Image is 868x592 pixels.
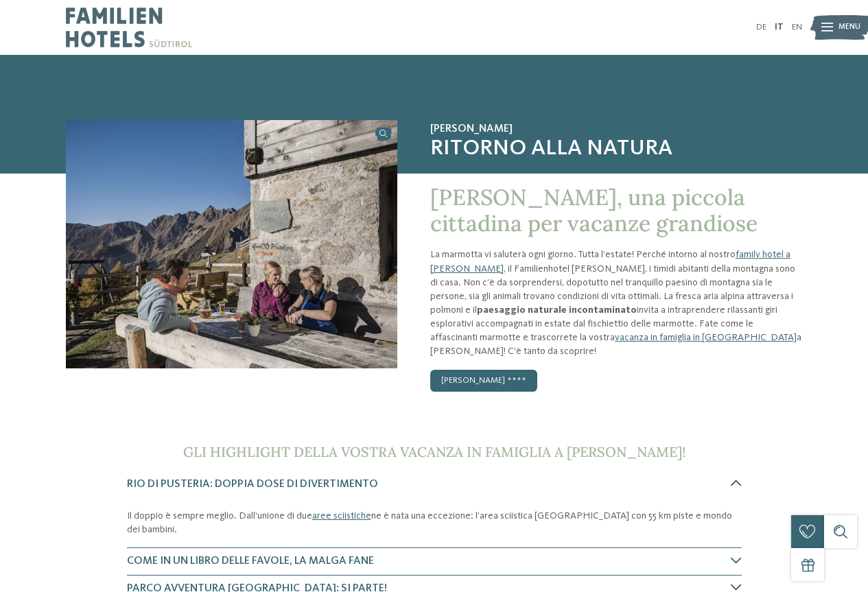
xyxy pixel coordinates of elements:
a: DE [756,23,766,32]
img: Family hotel a Valles per una vacanza da manuale. [66,120,397,368]
span: Ritorno alla natura [430,136,802,162]
p: Il doppio è sempre meglio. Dall’unione di due ne è nata una eccezione: l’area sciistica [GEOGRAPH... [127,509,742,536]
span: Menu [838,22,860,33]
span: Gli highlight della vostra vacanza in famiglia a [PERSON_NAME]! [183,443,685,460]
a: vacanza in famiglia in [GEOGRAPHIC_DATA] [615,333,797,342]
span: Rio di Pusteria: doppia dose di divertimento [127,479,378,490]
a: family hotel a [PERSON_NAME] [430,250,790,273]
strong: paesaggio naturale incontaminato [477,305,637,315]
span: [PERSON_NAME], una piccola cittadina per vacanze grandiose [430,183,758,237]
span: [PERSON_NAME] [430,123,802,136]
a: EN [792,23,802,32]
a: aree sciistiche [312,511,371,521]
p: La marmotta vi saluterà ogni giorno. Tutta l’estate! Perché intorno al nostro , il Familienhotel ... [430,248,802,358]
span: Come in un libro delle favole, la Malga Fane [127,556,374,567]
a: IT [775,23,784,32]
